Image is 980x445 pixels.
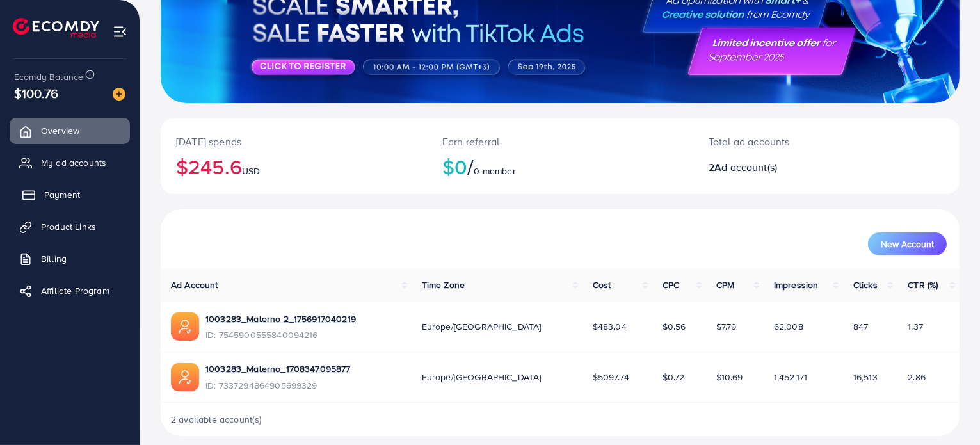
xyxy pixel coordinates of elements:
[113,88,125,101] img: image
[774,371,807,384] span: 1,452,171
[13,18,99,38] img: logo
[10,118,130,143] a: Overview
[467,152,474,181] span: /
[422,279,465,291] span: Time Zone
[10,278,130,303] a: Affiliate Program
[422,371,542,384] span: Europe/[GEOGRAPHIC_DATA]
[926,387,970,435] iframe: Chat
[593,279,611,291] span: Cost
[908,320,923,333] span: 1.37
[716,279,734,291] span: CPM
[881,239,934,248] span: New Account
[171,363,199,391] img: ic-ads-acc.e4c84228.svg
[41,252,67,265] span: Billing
[908,279,938,291] span: CTR (%)
[41,156,106,169] span: My ad accounts
[593,320,627,333] span: $483.04
[113,24,127,39] img: menu
[474,165,516,177] span: 0 member
[663,371,685,384] span: $0.72
[593,371,629,384] span: $5097.74
[10,214,130,239] a: Product Links
[41,220,96,233] span: Product Links
[853,371,878,384] span: 16,513
[14,84,58,102] span: $100.76
[709,134,878,149] p: Total ad accounts
[171,312,199,341] img: ic-ads-acc.e4c84228.svg
[774,279,819,291] span: Impression
[41,124,79,137] span: Overview
[242,165,260,177] span: USD
[10,150,130,175] a: My ad accounts
[908,371,926,384] span: 2.86
[716,320,737,333] span: $7.79
[171,413,262,426] span: 2 available account(s)
[442,134,678,149] p: Earn referral
[176,154,412,179] h2: $245.6
[205,379,351,392] span: ID: 7337294864905699329
[205,328,356,341] span: ID: 7545900555840094216
[41,284,109,297] span: Affiliate Program
[442,154,678,179] h2: $0
[853,279,878,291] span: Clicks
[14,70,83,83] span: Ecomdy Balance
[663,320,686,333] span: $0.56
[714,160,777,174] span: Ad account(s)
[205,362,351,375] a: 1003283_Malerno_1708347095877
[709,161,878,174] h2: 2
[205,312,356,325] a: 1003283_Malerno 2_1756917040219
[868,232,947,255] button: New Account
[176,134,412,149] p: [DATE] spends
[716,371,743,384] span: $10.69
[853,320,868,333] span: 847
[10,182,130,207] a: Payment
[663,279,679,291] span: CPC
[774,320,803,333] span: 62,008
[422,320,542,333] span: Europe/[GEOGRAPHIC_DATA]
[10,246,130,271] a: Billing
[44,188,80,201] span: Payment
[171,279,218,291] span: Ad Account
